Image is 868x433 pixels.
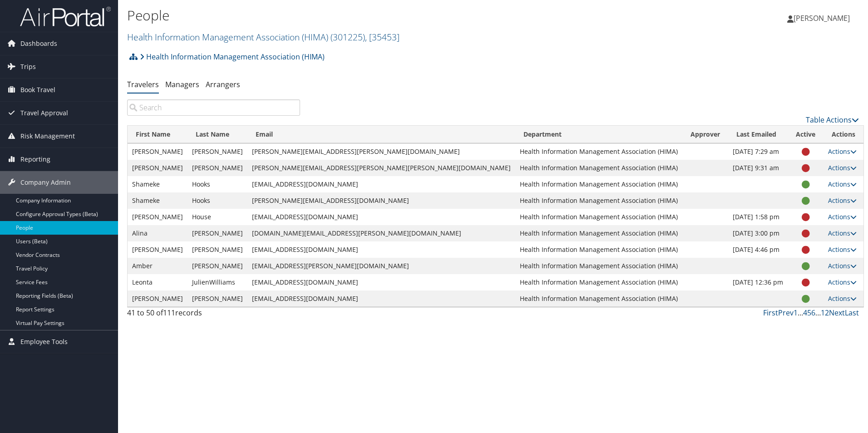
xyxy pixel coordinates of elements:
a: [PERSON_NAME] [787,5,859,32]
a: Travelers [127,79,159,89]
td: [DATE] 1:58 pm [728,209,788,225]
a: Arrangers [206,79,240,89]
td: Shameke [128,176,187,192]
a: Managers [165,79,199,89]
td: [PERSON_NAME] [187,290,247,307]
td: [PERSON_NAME] [187,241,247,258]
a: Actions [828,180,857,188]
td: [DATE] 7:29 am [728,143,788,160]
td: [EMAIL_ADDRESS][PERSON_NAME][DOMAIN_NAME] [247,258,515,274]
span: … [815,308,821,318]
th: First Name: activate to sort column ascending [128,126,187,143]
a: Prev [778,308,794,318]
img: airportal-logo.png [20,6,111,27]
a: 5 [807,308,811,318]
th: Last Emailed: activate to sort column ascending [728,126,788,143]
td: Amber [128,258,187,274]
span: Company Admin [20,171,71,194]
td: [EMAIL_ADDRESS][DOMAIN_NAME] [247,241,515,258]
td: [PERSON_NAME] [187,160,247,176]
td: [DATE] 12:36 pm [728,274,788,290]
h1: People [127,6,615,25]
td: [DATE] 9:31 am [728,160,788,176]
td: Health Information Management Association (HIMA) [515,274,682,290]
a: Actions [828,196,857,205]
td: Health Information Management Association (HIMA) [515,241,682,258]
td: [EMAIL_ADDRESS][DOMAIN_NAME] [247,176,515,192]
a: Last [845,308,859,318]
a: Table Actions [806,115,859,125]
a: Actions [828,245,857,254]
td: Hooks [187,176,247,192]
td: Health Information Management Association (HIMA) [515,225,682,241]
a: Actions [828,278,857,286]
a: Next [829,308,845,318]
a: Health Information Management Association (HIMA) [140,48,325,66]
a: Actions [828,163,857,172]
td: [EMAIL_ADDRESS][DOMAIN_NAME] [247,274,515,290]
th: Approver [682,126,728,143]
td: Hooks [187,192,247,209]
span: Reporting [20,148,50,171]
th: Active: activate to sort column ascending [788,126,824,143]
td: Shameke [128,192,187,209]
td: Health Information Management Association (HIMA) [515,176,682,192]
td: JulienWilliams [187,274,247,290]
a: 1 [794,308,798,318]
td: [PERSON_NAME] [187,258,247,274]
td: Alina [128,225,187,241]
span: 111 [163,308,175,318]
input: Search [127,99,300,116]
td: [DATE] 3:00 pm [728,225,788,241]
td: Health Information Management Association (HIMA) [515,192,682,209]
td: [PERSON_NAME] [128,209,187,225]
td: Health Information Management Association (HIMA) [515,143,682,160]
td: [PERSON_NAME][EMAIL_ADDRESS][DOMAIN_NAME] [247,192,515,209]
span: Travel Approval [20,102,68,124]
a: 12 [821,308,829,318]
span: , [ 35453 ] [365,31,399,43]
td: [PERSON_NAME] [128,143,187,160]
td: [PERSON_NAME] [128,241,187,258]
td: Health Information Management Association (HIMA) [515,290,682,307]
span: [PERSON_NAME] [794,13,850,23]
a: First [763,308,778,318]
td: [PERSON_NAME] [187,225,247,241]
td: Health Information Management Association (HIMA) [515,258,682,274]
span: Book Travel [20,79,55,101]
a: 4 [803,308,807,318]
td: [PERSON_NAME][EMAIL_ADDRESS][PERSON_NAME][PERSON_NAME][DOMAIN_NAME] [247,160,515,176]
span: Dashboards [20,32,57,55]
td: [DOMAIN_NAME][EMAIL_ADDRESS][PERSON_NAME][DOMAIN_NAME] [247,225,515,241]
div: 41 to 50 of records [127,307,300,323]
td: Health Information Management Association (HIMA) [515,160,682,176]
td: [EMAIL_ADDRESS][DOMAIN_NAME] [247,290,515,307]
a: Health Information Management Association (HIMA) [127,31,399,43]
a: Actions [828,147,857,156]
th: Actions [824,126,863,143]
a: Actions [828,261,857,270]
span: Trips [20,55,36,78]
span: Employee Tools [20,330,68,353]
a: Actions [828,229,857,237]
td: [EMAIL_ADDRESS][DOMAIN_NAME] [247,209,515,225]
td: Leonta [128,274,187,290]
a: 6 [811,308,815,318]
td: [PERSON_NAME] [187,143,247,160]
td: [DATE] 4:46 pm [728,241,788,258]
td: [PERSON_NAME] [128,160,187,176]
th: Email: activate to sort column ascending [247,126,515,143]
td: House [187,209,247,225]
span: Risk Management [20,125,75,148]
td: [PERSON_NAME][EMAIL_ADDRESS][PERSON_NAME][DOMAIN_NAME] [247,143,515,160]
span: … [798,308,803,318]
a: Actions [828,212,857,221]
td: [PERSON_NAME] [128,290,187,307]
th: Last Name: activate to sort column descending [187,126,247,143]
span: ( 301225 ) [330,31,365,43]
td: Health Information Management Association (HIMA) [515,209,682,225]
a: Actions [828,294,857,303]
th: Department: activate to sort column ascending [515,126,682,143]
